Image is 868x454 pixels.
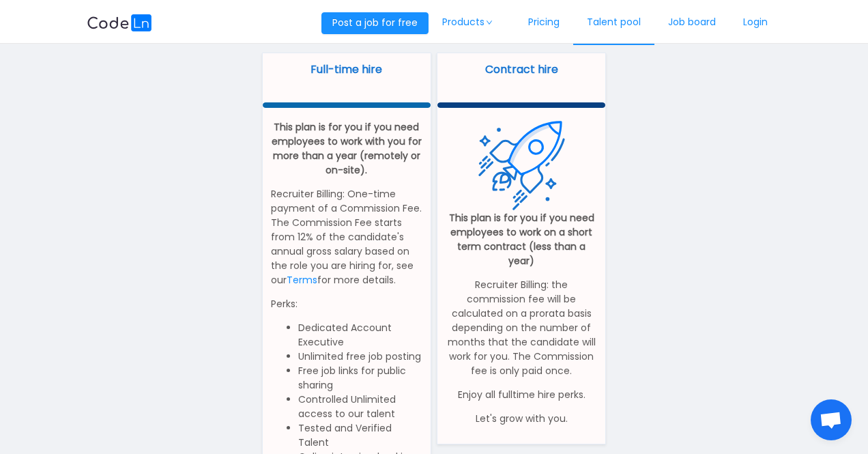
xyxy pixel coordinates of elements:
li: Dedicated Account Executive [298,321,422,350]
button: Post a job for free [321,12,429,34]
p: This plan is for you if you need employees to work with you for more than a year (remotely or on-... [271,120,422,178]
li: Free job links for public sharing [298,364,422,393]
p: Recruiter Billing: One-time payment of a Commission Fee. The Commission Fee starts from 12% of th... [271,187,422,287]
p: This plan is for you if you need employees to work on a short term contract (less than a year) [446,211,597,268]
p: Enjoy all fulltime hire perks. [446,388,597,402]
a: Terms [287,273,317,287]
i: icon: down [485,19,493,26]
li: Unlimited free job posting [298,350,422,364]
li: Tested and Verified Talent [298,421,422,450]
a: Post a job for free [321,16,429,29]
p: Contract hire [446,61,597,78]
p: Let's grow with you. [446,412,597,426]
p: Recruiter Billing: the commission fee will be calculated on a prorata basis depending on the numb... [446,278,597,378]
p: Full-time hire [271,61,422,78]
li: Controlled Unlimited access to our talent [298,393,422,421]
div: Open chat [811,399,852,440]
img: logobg.f302741d.svg [87,14,152,31]
p: Perks: [271,297,422,311]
